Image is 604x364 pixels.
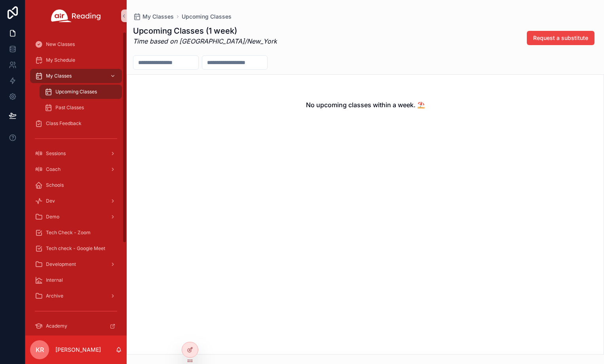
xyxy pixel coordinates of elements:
[46,166,61,173] span: Coach
[55,104,84,111] span: Past Classes
[46,120,82,127] span: Class Feedback
[142,13,174,21] span: My Classes
[46,261,76,267] span: Development
[46,245,105,252] span: Tech check - Google Meet
[30,178,122,192] a: Schools
[533,34,588,42] span: Request a substitute
[46,323,67,329] span: Academy
[30,53,122,67] a: My Schedule
[133,13,174,21] a: My Classes
[55,89,97,95] span: Upcoming Classes
[40,85,122,99] a: Upcoming Classes
[30,319,122,333] a: Academy
[46,150,66,157] span: Sessions
[30,146,122,161] a: Sessions
[46,198,55,204] span: Dev
[30,116,122,131] a: Class Feedback
[30,37,122,51] a: New Classes
[46,182,64,188] span: Schools
[182,13,232,21] a: Upcoming Classes
[51,9,101,22] img: App logo
[55,346,101,354] p: [PERSON_NAME]
[527,31,595,45] button: Request a substitute
[46,214,59,220] span: Demo
[46,57,75,63] span: My Schedule
[30,162,122,176] a: Coach
[30,241,122,256] a: Tech check - Google Meet
[30,69,122,83] a: My Classes
[30,273,122,287] a: Internal
[25,32,127,336] div: scrollable content
[133,37,277,45] em: Time based on [GEOGRAPHIC_DATA]/New_York
[36,345,44,355] span: KR
[46,73,72,79] span: My Classes
[30,257,122,271] a: Development
[46,277,63,283] span: Internal
[133,25,277,36] h1: Upcoming Classes (1 week)
[30,194,122,208] a: Dev
[46,293,63,299] span: Archive
[30,226,122,240] a: Tech Check - Zoom
[30,210,122,224] a: Demo
[306,100,425,110] h2: No upcoming classes within a week. ⛱️
[30,289,122,303] a: Archive
[40,100,122,115] a: Past Classes
[46,41,75,47] span: New Classes
[46,229,91,236] span: Tech Check - Zoom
